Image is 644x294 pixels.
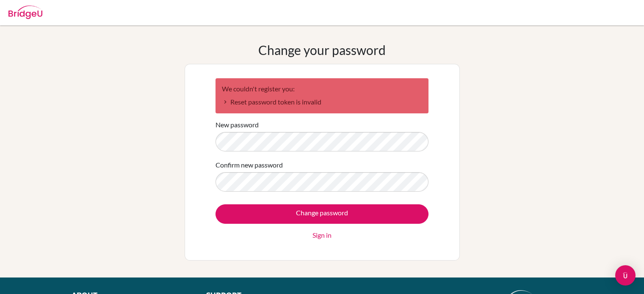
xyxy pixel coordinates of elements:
[216,204,428,224] input: Change password
[216,120,259,130] label: New password
[222,85,422,93] h2: We couldn't register you:
[615,265,636,286] div: Open Intercom Messenger
[216,160,283,170] label: Confirm new password
[258,42,386,58] h1: Change your password
[8,5,42,19] img: Bridge-U
[222,97,422,107] li: Reset password token is invalid
[312,230,332,240] a: Sign in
